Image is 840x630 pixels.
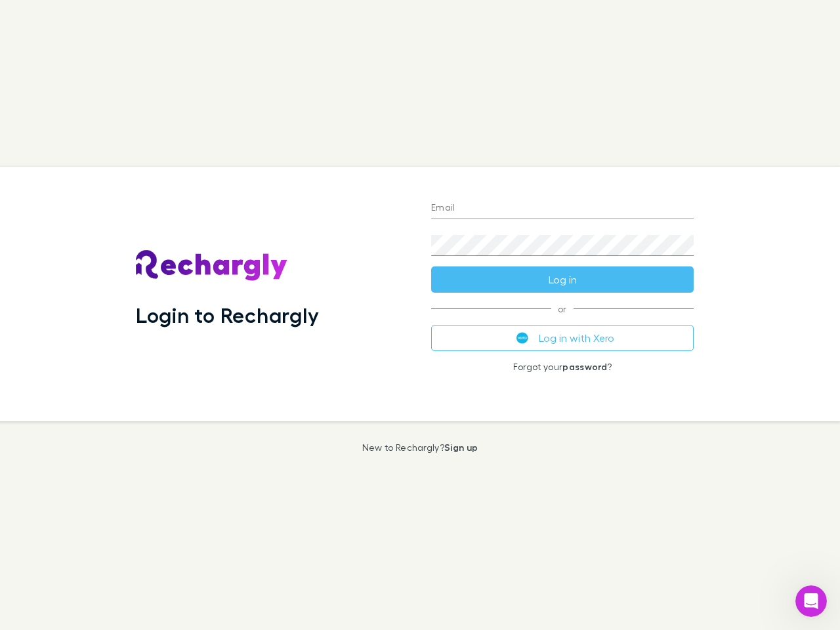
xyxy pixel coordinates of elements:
p: Forgot your ? [431,362,694,372]
a: password [562,361,607,372]
span: or [431,308,694,309]
a: Sign up [444,442,478,453]
button: Log in with Xero [431,325,694,351]
p: New to Rechargly? [362,442,478,453]
iframe: Intercom live chat [795,585,827,617]
img: Xero's logo [516,332,528,344]
button: Log in [431,266,694,293]
h1: Login to Rechargly [136,303,319,327]
img: Rechargly's Logo [136,250,288,282]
